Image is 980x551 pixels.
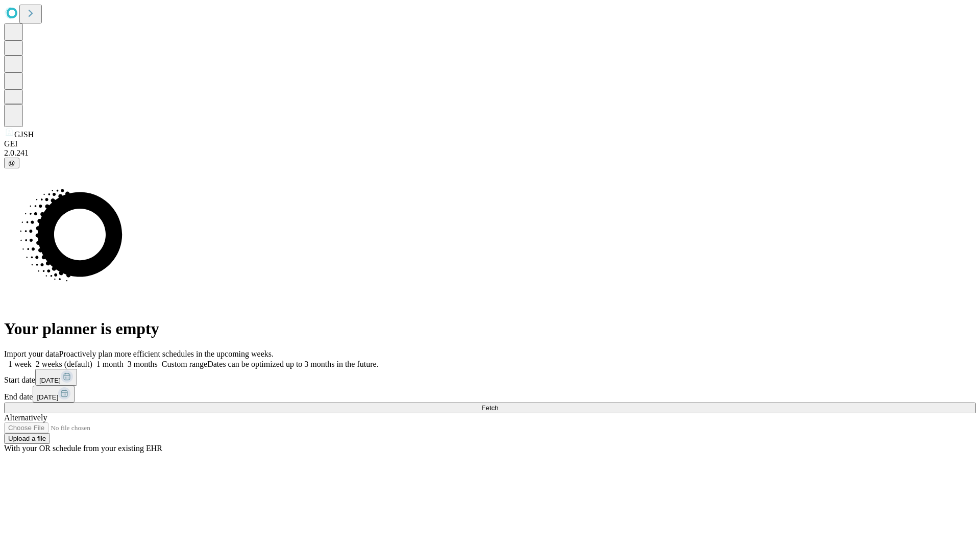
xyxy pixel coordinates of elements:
span: Import your data [4,349,59,358]
div: End date [4,386,976,403]
div: GEI [4,139,976,148]
span: 1 month [96,360,124,368]
span: Dates can be optimized up to 3 months in the future. [207,360,378,368]
button: [DATE] [35,369,77,386]
span: [DATE] [39,377,61,384]
span: Custom range [162,360,207,368]
div: 2.0.241 [4,148,976,158]
button: Fetch [4,403,976,413]
span: 1 week [8,360,32,368]
span: 2 weeks (default) [36,360,92,368]
span: Fetch [481,404,498,412]
button: Upload a file [4,433,50,444]
button: @ [4,158,19,168]
span: [DATE] [37,393,58,401]
span: 3 months [128,360,158,368]
span: Proactively plan more efficient schedules in the upcoming weeks. [59,349,274,358]
button: [DATE] [33,386,75,403]
span: Alternatively [4,413,47,422]
div: Start date [4,369,976,386]
span: GJSH [14,130,34,139]
h1: Your planner is empty [4,319,976,338]
span: With your OR schedule from your existing EHR [4,444,162,453]
span: @ [8,159,15,167]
